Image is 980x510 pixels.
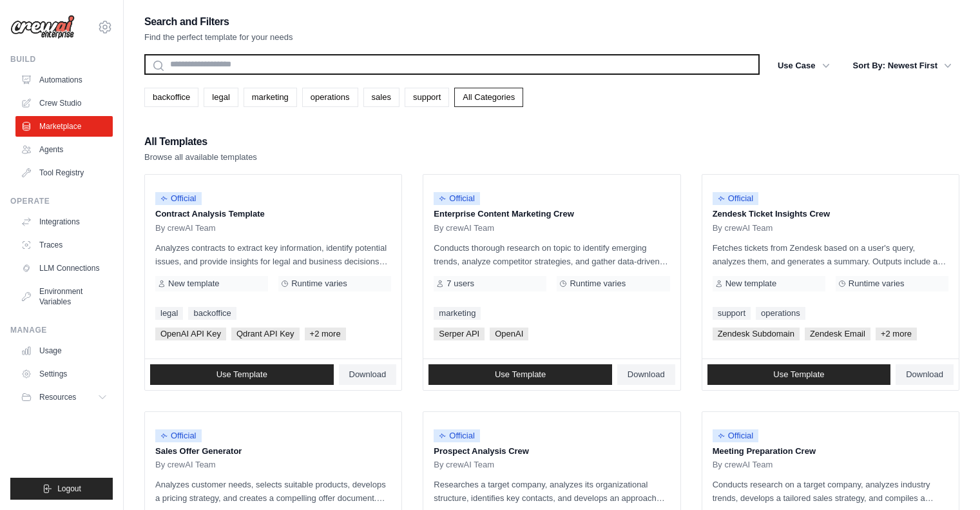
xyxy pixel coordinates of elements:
span: Use Template [773,369,824,380]
button: Sort By: Newest First [845,54,959,77]
span: Use Template [216,369,267,380]
span: By crewAI Team [434,460,494,470]
a: Usage [15,340,113,361]
a: Marketplace [15,116,113,137]
p: Fetches tickets from Zendesk based on a user's query, analyzes them, and generates a summary. Out... [713,241,948,268]
span: Serper API [434,328,485,340]
span: By crewAI Team [155,460,216,470]
p: Meeting Preparation Crew [713,445,948,458]
span: Official [434,192,480,205]
div: Manage [10,325,113,335]
a: Crew Studio [15,93,113,113]
span: Download [906,369,943,380]
a: Download [617,364,675,385]
a: All Categories [454,88,523,107]
a: Settings [15,364,113,384]
span: New template [725,279,776,289]
img: Logo [10,15,75,39]
button: Use Case [770,54,838,77]
span: +2 more [876,328,917,340]
a: backoffice [144,88,198,107]
span: Official [713,192,759,205]
p: Contract Analysis Template [155,208,391,221]
button: Resources [15,387,113,407]
a: Download [339,364,397,385]
a: marketing [434,307,481,320]
p: Sales Offer Generator [155,445,391,458]
a: Agents [15,139,113,160]
span: Official [155,429,202,442]
span: Runtime varies [291,279,347,289]
span: Qdrant API Key [231,328,300,340]
a: LLM Connections [15,258,113,279]
a: Use Template [150,364,334,385]
a: backoffice [188,307,236,320]
span: Download [628,369,665,380]
div: Build [10,54,113,64]
span: Resources [39,392,76,402]
a: support [713,307,751,320]
button: Logout [10,478,113,500]
a: marketing [244,88,297,107]
span: Zendesk Subdomain [713,328,800,340]
p: Find the perfect template for your needs [144,31,293,44]
span: Official [713,429,759,442]
p: Enterprise Content Marketing Crew [434,208,669,221]
span: New template [168,279,219,289]
span: By crewAI Team [713,223,773,233]
p: Prospect Analysis Crew [434,445,669,458]
a: sales [363,88,399,107]
span: Zendesk Email [805,328,870,340]
a: Traces [15,235,113,255]
p: Conducts research on a target company, analyzes industry trends, develops a tailored sales strate... [713,478,948,505]
span: Logout [57,484,81,494]
p: Conducts thorough research on topic to identify emerging trends, analyze competitor strategies, a... [434,241,669,268]
a: Use Template [428,364,612,385]
span: Official [155,192,202,205]
div: Operate [10,196,113,206]
span: OpenAI API Key [155,328,226,340]
span: Use Template [495,369,546,380]
a: Download [896,364,954,385]
span: By crewAI Team [713,460,773,470]
a: operations [302,88,358,107]
span: Download [349,369,387,380]
span: By crewAI Team [155,223,216,233]
a: support [405,88,449,107]
a: Environment Variables [15,281,113,312]
span: By crewAI Team [434,223,494,233]
span: Runtime varies [849,279,905,289]
p: Researches a target company, analyzes its organizational structure, identifies key contacts, and ... [434,478,669,505]
p: Analyzes customer needs, selects suitable products, develops a pricing strategy, and creates a co... [155,478,391,505]
p: Zendesk Ticket Insights Crew [713,208,948,221]
a: Automations [15,70,113,90]
a: Tool Registry [15,162,113,183]
span: +2 more [305,328,346,340]
p: Browse all available templates [144,151,257,164]
span: OpenAI [490,328,528,340]
p: Analyzes contracts to extract key information, identify potential issues, and provide insights fo... [155,241,391,268]
span: Runtime varies [570,279,626,289]
a: Integrations [15,211,113,232]
a: Use Template [707,364,891,385]
a: legal [155,307,183,320]
h2: All Templates [144,133,257,151]
a: operations [756,307,805,320]
h2: Search and Filters [144,13,293,31]
span: 7 users [447,279,474,289]
a: legal [204,88,238,107]
span: Official [434,429,480,442]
